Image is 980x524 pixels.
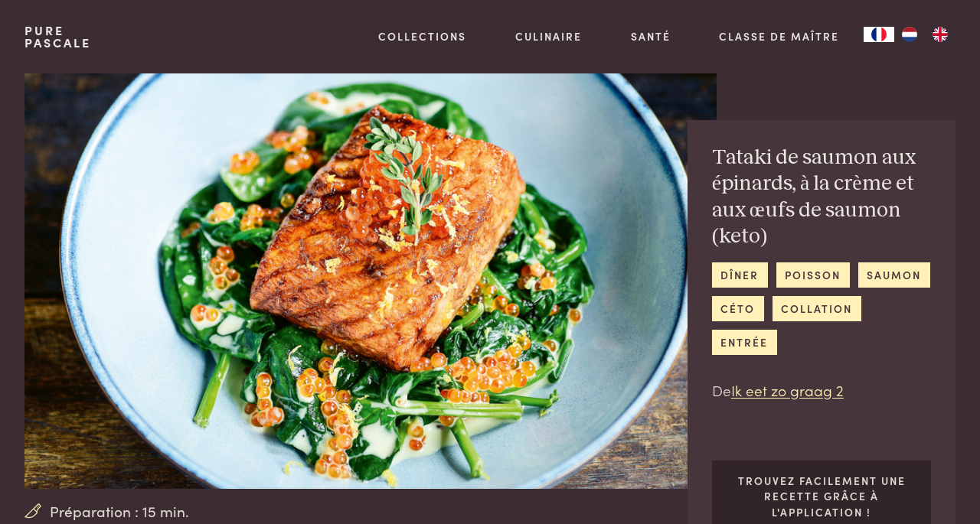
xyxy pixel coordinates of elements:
[864,27,955,42] aside: Language selected: Français
[858,262,930,288] a: saumon
[776,262,850,288] a: poisson
[724,473,920,520] p: Trouvez facilement une recette grâce à l'application !
[50,500,189,522] span: Préparation : 15 min.
[515,28,582,44] a: Culinaire
[894,27,925,42] a: NL
[24,73,717,489] img: Tataki de saumon aux épinards, à la crème et aux œufs de saumon (keto)
[719,28,839,44] a: Classe de maître
[712,379,931,402] p: De
[378,28,466,44] a: Collections
[864,27,894,42] a: FR
[712,262,768,288] a: dîner
[894,27,955,42] ul: Language list
[925,27,955,42] a: EN
[731,379,844,400] a: Ik eet zo graag 2
[773,296,861,321] a: collation
[24,24,91,49] a: PurePascale
[712,330,777,355] a: entrée
[712,296,764,321] a: céto
[712,145,931,250] h2: Tataki de saumon aux épinards, à la crème et aux œufs de saumon (keto)
[864,27,894,42] div: Language
[631,28,671,44] a: Santé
